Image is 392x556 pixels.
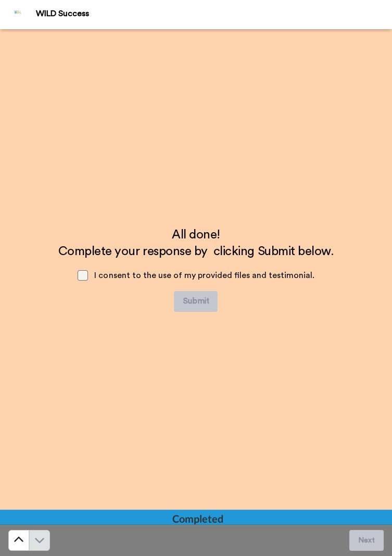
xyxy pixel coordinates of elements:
div: WILD Success [36,9,391,19]
img: Profile Image [6,2,31,27]
span: All done! [172,229,220,241]
span: I consent to the use of my provided files and testimonial. [94,271,314,280]
div: Completed [172,511,222,526]
button: Next [349,530,384,551]
button: Submit [174,291,218,312]
span: Complete your response by clicking Submit below. [58,245,334,258]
